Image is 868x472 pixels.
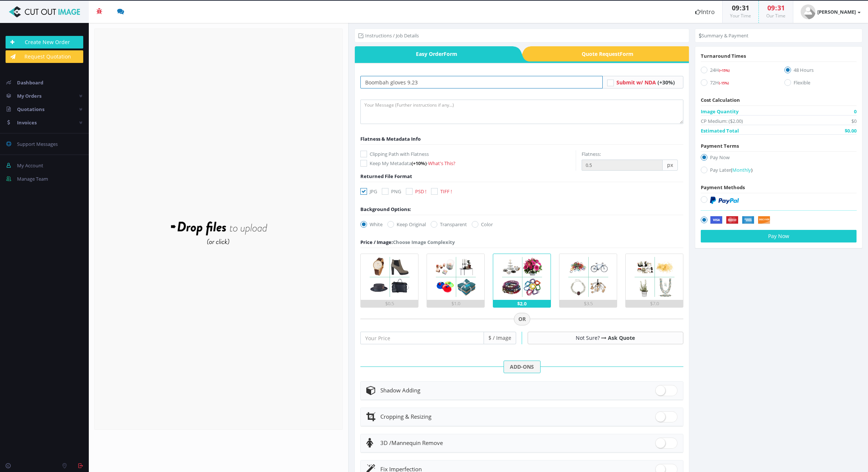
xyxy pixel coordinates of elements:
[766,13,785,19] small: Our Time
[784,66,857,76] label: 48 Hours
[17,162,43,169] span: My Account
[739,3,742,12] span: :
[732,167,751,173] span: Monthly
[380,439,391,446] span: 3D /
[355,46,513,61] span: Easy Order
[6,6,83,17] img: Cut Out Image
[484,332,516,344] span: $ / Image
[380,439,443,446] span: Mannequin Remove
[632,254,677,300] img: 5.png
[701,53,746,59] span: Turnaround Times
[360,173,412,180] span: Returned File Format
[663,160,678,171] span: px
[433,254,479,300] img: 2.png
[576,334,600,341] span: Not Sure?
[387,221,426,228] label: Keep Original
[380,413,431,420] span: Cropping & Resizing
[701,108,739,115] span: Image Quantity
[359,32,419,39] li: Instructions / Job Details
[6,36,83,48] a: Create New Order
[582,150,601,158] label: Flatness:
[775,3,777,12] span: :
[777,3,785,12] span: 31
[626,300,683,307] div: $7.0
[411,160,427,167] span: (+10%)
[360,135,421,142] span: Flatness & Metadata Info
[444,50,457,57] i: Form
[817,9,856,15] strong: [PERSON_NAME]
[767,3,775,12] span: 09
[701,127,739,134] span: Estimated Total
[793,1,868,23] a: [PERSON_NAME]
[382,188,401,195] label: PNG
[701,166,857,176] label: Pay Later
[360,76,603,88] input: Your Order Title
[688,1,722,23] a: Intro
[854,108,857,115] span: 0
[360,332,484,344] input: Your Price
[415,188,426,195] span: PSD !
[531,46,689,61] span: Quote Request
[616,79,675,86] a: Submit w/ NDA (+30%)
[701,79,773,89] label: 72H
[801,4,815,19] img: timthumb.php
[701,143,739,149] span: Payment Terms
[784,79,857,89] label: Flexible
[742,3,749,12] span: 31
[355,46,513,61] a: Easy OrderForm
[719,81,729,86] span: (-15%)
[367,254,413,300] img: 1.png
[361,300,418,307] div: $0.5
[732,3,739,12] span: 09
[6,50,83,63] a: Request Quotation
[719,68,730,73] span: (+15%)
[616,79,656,86] span: Submit w/ NDA
[710,216,770,224] img: Securely by Stripe
[427,300,484,307] div: $1.0
[17,175,48,182] span: Manage Team
[440,188,452,195] span: TIFF !
[17,93,41,99] span: My Orders
[499,254,545,300] img: 3.png
[699,32,748,39] li: Summary & Payment
[360,160,576,167] label: Keep My Metadata -
[701,66,773,76] label: 24H
[360,150,576,158] label: Clipping Path with Flatness
[710,197,739,204] img: PayPal
[845,127,857,134] span: $0.00
[431,221,467,228] label: Transparent
[620,50,633,57] i: Form
[17,79,43,86] span: Dashboard
[565,254,611,300] img: 4.png
[428,160,455,167] a: What's This?
[719,67,730,73] a: (+15%)
[17,119,37,126] span: Invoices
[493,300,551,307] div: $2.0
[360,221,383,228] label: White
[701,117,743,125] span: CP Medium: ($2.00)
[360,239,393,245] span: Price / Image:
[559,300,617,307] div: $3.5
[701,154,857,164] label: Pay Now
[731,167,753,173] a: (Monthly)
[472,221,493,228] label: Color
[504,361,541,373] span: ADD-ONS
[17,141,58,147] span: Support Messages
[851,117,857,125] span: $0
[380,386,420,394] span: Shadow Adding
[719,79,729,86] a: (-15%)
[701,230,857,242] button: Pay Now
[701,97,740,103] span: Cost Calculation
[360,238,455,246] div: Choose Image Complexity
[360,205,411,213] div: Background Options:
[701,184,745,191] span: Payment Methods
[17,106,44,113] span: Quotations
[657,79,675,86] span: (+30%)
[360,188,377,195] label: JPG
[531,46,689,61] a: Quote RequestForm
[608,334,635,341] a: Ask Quote
[514,313,530,325] span: OR
[730,13,751,19] small: Your Time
